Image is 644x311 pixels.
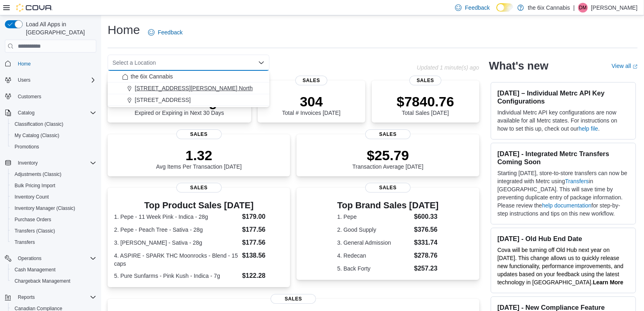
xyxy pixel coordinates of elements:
[242,238,284,248] dd: $177.56
[15,205,75,212] span: Inventory Manager (Classic)
[8,191,100,203] button: Inventory Count
[11,226,58,236] a: Transfers (Classic)
[18,61,31,67] span: Home
[11,265,59,275] a: Cash Management
[498,169,629,218] p: Starting [DATE], store-to-store transfers can now be integrated with Metrc using in [GEOGRAPHIC_D...
[337,201,439,210] h3: Top Brand Sales [DATE]
[18,160,38,166] span: Inventory
[397,93,454,110] p: $7840.76
[18,93,41,100] span: Customers
[15,216,51,223] span: Purchase Orders
[176,183,222,193] span: Sales
[2,107,100,118] button: Catalog
[242,271,284,281] dd: $122.28
[11,215,55,224] a: Purchase Orders
[612,63,638,69] a: View allExternal link
[11,276,74,286] a: Chargeback Management
[489,59,549,72] h2: What's new
[337,213,411,221] dt: 1. Pepe
[397,93,454,116] div: Total Sales [DATE]
[242,225,284,235] dd: $177.56
[15,254,96,263] span: Operations
[496,3,513,12] input: Dark Mode
[542,202,591,209] a: help documentation
[414,264,439,273] dd: $257.23
[352,147,424,170] div: Transaction Average [DATE]
[15,292,96,302] span: Reports
[11,215,96,224] span: Purchase Orders
[8,180,100,191] button: Bulk Pricing Import
[15,59,34,69] a: Home
[18,110,34,116] span: Catalog
[156,147,242,170] div: Avg Items Per Transaction [DATE]
[15,171,61,178] span: Adjustments (Classic)
[156,147,242,163] p: 1.32
[8,225,100,237] button: Transfers (Classic)
[578,125,598,132] a: help file
[2,157,100,169] button: Inventory
[8,214,100,225] button: Purchase Orders
[8,203,100,214] button: Inventory Manager (Classic)
[108,71,269,106] div: Choose from the following options
[114,213,239,221] dt: 1. Pepe - 11 Week Pink - Indica - 28g
[365,129,411,139] span: Sales
[145,24,186,40] a: Feedback
[11,226,96,236] span: Transfers (Classic)
[498,150,629,166] h3: [DATE] - Integrated Metrc Transfers Coming Soon
[114,226,239,234] dt: 2. Pepe - Peach Tree - Sativa - 28g
[15,182,55,189] span: Bulk Pricing Import
[15,132,59,139] span: My Catalog (Classic)
[11,192,96,202] span: Inventory Count
[593,279,623,286] strong: Learn More
[114,239,239,247] dt: 3. [PERSON_NAME] - Sativa - 28g
[15,239,35,245] span: Transfers
[114,252,239,268] dt: 4. ASPIRE - SPARK THC Moonrocks - Blend - 15 caps
[18,77,30,83] span: Users
[242,212,284,222] dd: $179.00
[11,169,96,179] span: Adjustments (Classic)
[15,108,38,118] button: Catalog
[11,142,42,152] a: Promotions
[11,181,96,190] span: Bulk Pricing Import
[15,267,55,273] span: Cash Management
[15,278,70,284] span: Chargeback Management
[15,292,38,302] button: Reports
[498,235,629,243] h3: [DATE] - Old Hub End Date
[15,158,96,168] span: Inventory
[8,264,100,275] button: Cash Management
[11,119,96,129] span: Classification (Classic)
[11,237,96,247] span: Transfers
[15,108,96,118] span: Catalog
[15,194,49,200] span: Inventory Count
[578,3,588,13] div: Dhwanit Modi
[108,83,269,94] button: [STREET_ADDRESS][PERSON_NAME] North
[414,212,439,222] dd: $600.33
[8,275,100,287] button: Chargeback Management
[242,251,284,260] dd: $138.56
[15,91,96,102] span: Customers
[352,147,424,163] p: $25.79
[2,57,100,69] button: Home
[417,64,479,71] p: Updated 1 minute(s) ago
[282,93,340,110] p: 304
[131,72,173,80] span: the 6ix Cannabis
[337,226,411,234] dt: 2. Good Supply
[465,4,489,12] span: Feedback
[2,74,100,86] button: Users
[15,75,34,85] button: Users
[135,96,191,104] span: [STREET_ADDRESS]
[365,183,411,193] span: Sales
[337,252,411,260] dt: 4. Redecan
[498,108,629,133] p: Individual Metrc API key configurations are now available for all Metrc states. For instructions ...
[11,265,96,275] span: Cash Management
[414,251,439,260] dd: $278.76
[11,131,63,140] a: My Catalog (Classic)
[11,276,96,286] span: Chargeback Management
[108,94,269,106] button: [STREET_ADDRESS]
[108,22,140,38] h1: Home
[15,254,45,263] button: Operations
[15,121,64,127] span: Classification (Classic)
[2,292,100,303] button: Reports
[11,131,96,140] span: My Catalog (Classic)
[409,76,442,85] span: Sales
